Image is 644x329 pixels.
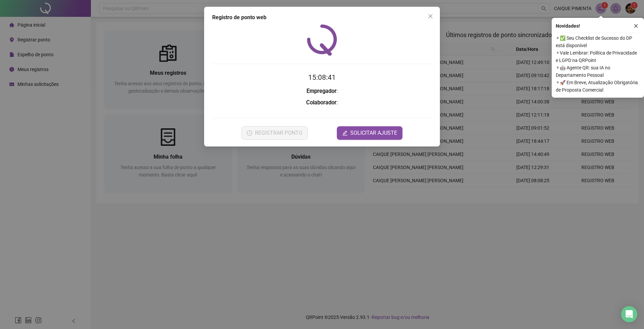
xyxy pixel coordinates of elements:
span: close [428,13,433,19]
h3: : [212,98,432,107]
strong: Colaborador [306,99,336,106]
img: QRPoint [307,24,337,56]
span: ⚬ 🚀 Em Breve, Atualização Obrigatória de Proposta Comercial [556,79,640,94]
button: REGISTRAR PONTO [241,126,308,140]
span: close [634,24,638,28]
time: 15:08:41 [308,73,336,81]
span: ⚬ ✅ Seu Checklist de Sucesso do DP está disponível [556,34,640,49]
span: edit [342,130,348,136]
strong: Empregador [307,88,336,94]
div: Open Intercom Messenger [621,306,637,322]
div: Registro de ponto web [212,13,432,22]
span: Novidades ! [556,22,580,30]
span: ⚬ 🤖 Agente QR: sua IA no Departamento Pessoal [556,64,640,79]
span: SOLICITAR AJUSTE [350,129,397,137]
button: editSOLICITAR AJUSTE [337,126,402,140]
button: Close [425,11,436,22]
h3: : [212,87,432,96]
span: ⚬ Vale Lembrar: Política de Privacidade e LGPD na QRPoint [556,49,640,64]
